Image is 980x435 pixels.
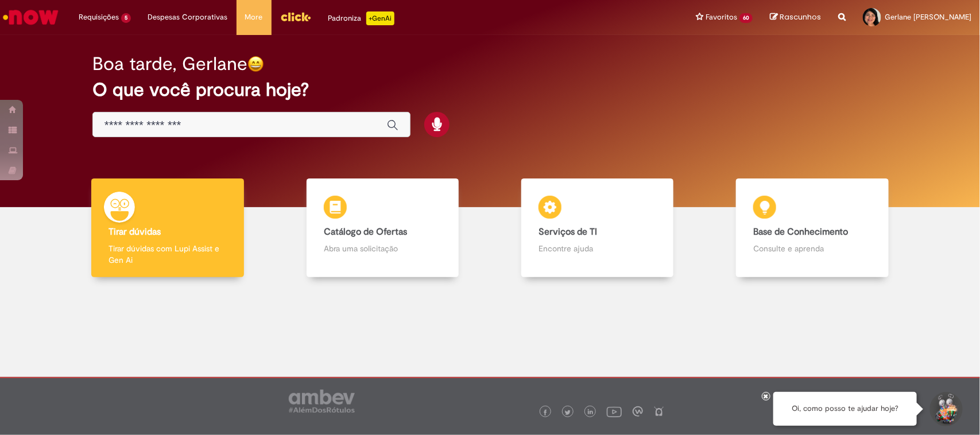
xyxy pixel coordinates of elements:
div: Oi, como posso te ajudar hoje? [773,392,917,426]
p: +GenAi [366,11,394,25]
img: logo_footer_naosei.png [654,406,664,417]
img: click_logo_yellow_360x200.png [280,8,311,25]
p: Tirar dúvidas com Lupi Assist e Gen Ai [109,243,226,266]
img: logo_footer_facebook.png [543,410,548,415]
span: More [245,11,263,23]
img: logo_footer_linkedin.png [588,409,594,416]
p: Consulte e aprenda [753,243,871,254]
img: logo_footer_ambev_rotulo_gray.png [289,390,355,413]
a: Tirar dúvidas Tirar dúvidas com Lupi Assist e Gen Ai [60,178,275,278]
b: Serviços de TI [539,226,597,238]
a: Rascunhos [770,12,821,23]
b: Catálogo de Ofertas [324,226,407,238]
span: 60 [739,13,753,23]
span: Requisições [79,11,119,23]
h2: O que você procura hoje? [92,80,888,100]
img: logo_footer_workplace.png [633,406,643,417]
img: logo_footer_youtube.png [607,404,622,419]
p: Encontre ajuda [539,243,656,254]
h2: Boa tarde, Gerlane [92,54,247,74]
b: Tirar dúvidas [109,226,161,238]
span: Despesas Corporativas [148,11,228,23]
img: logo_footer_twitter.png [565,410,571,415]
a: Serviços de TI Encontre ajuda [490,178,705,278]
span: Favoritos [706,11,737,23]
img: happy-face.png [247,56,264,72]
p: Abra uma solicitação [324,243,441,254]
img: ServiceNow [1,6,60,29]
a: Base de Conhecimento Consulte e aprenda [705,178,920,278]
span: Rascunhos [780,11,821,22]
div: Padroniza [328,11,394,25]
span: 5 [121,13,131,23]
b: Base de Conhecimento [753,226,848,238]
a: Catálogo de Ofertas Abra uma solicitação [275,178,490,278]
span: Gerlane [PERSON_NAME] [885,12,971,22]
button: Iniciar Conversa de Suporte [928,392,963,426]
